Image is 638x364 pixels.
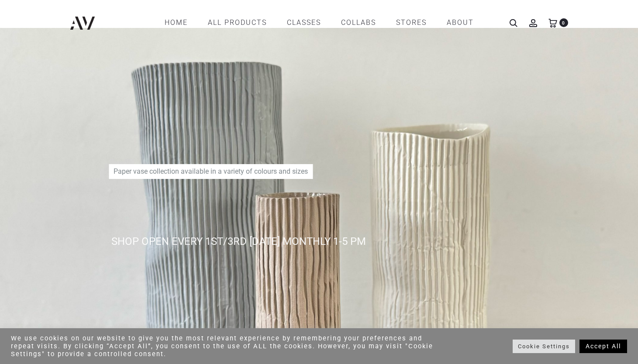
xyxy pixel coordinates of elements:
a: All products [208,15,267,30]
a: Home [165,15,188,30]
a: Cookie Settings [513,340,575,353]
a: 0 [548,18,557,27]
a: Accept All [579,340,627,353]
span: 0 [559,18,568,27]
div: SHOP OPEN EVERY 1ST/3RD [DATE] MONTHLY 1-5 PM [111,234,618,249]
div: We use cookies on our website to give you the most relevant experience by remembering your prefer... [11,334,442,358]
p: Paper vase collection available in a variety of colours and sizes [109,164,313,179]
a: CLASSES [287,15,321,30]
a: COLLABS [341,15,376,30]
a: ABOUT [447,15,474,30]
a: STORES [396,15,427,30]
